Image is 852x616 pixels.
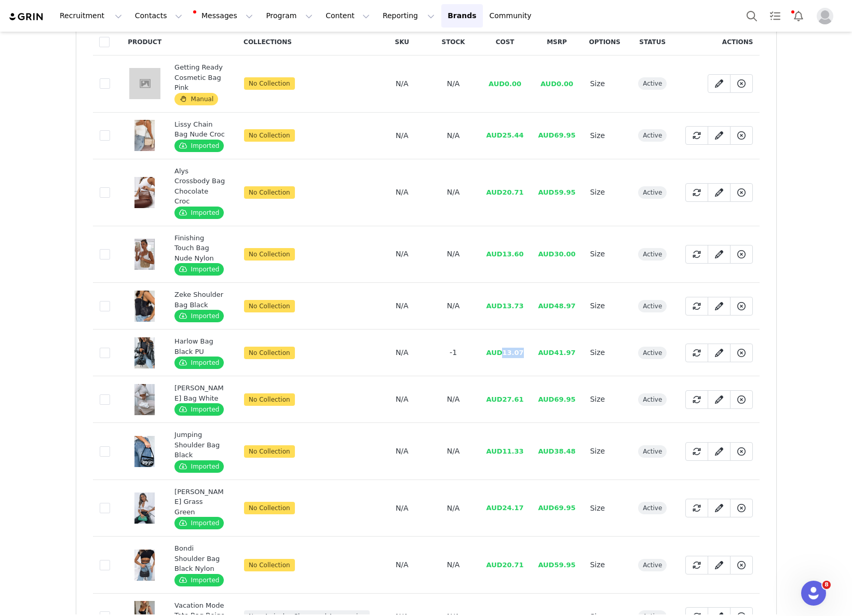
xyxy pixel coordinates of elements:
th: Cost [479,29,531,56]
img: grin logo [8,12,45,22]
span: AUD20.71 [486,188,523,196]
div: [PERSON_NAME] Grass Green [174,487,225,517]
div: Size [590,187,619,198]
img: IMG_2514_21-10-2021-15-42-06.jpg [134,492,155,524]
span: Imported [174,517,224,529]
div: Zeke Shoulder Bag Black [174,290,225,310]
span: N/A [396,250,409,258]
button: Search [740,4,763,28]
div: Lissy Chain Bag Nude Croc [174,119,225,140]
span: AUD25.44 [486,131,523,139]
iframe: Intercom live chat [801,581,826,606]
span: AUD27.61 [486,395,523,403]
button: Contacts [129,4,188,28]
img: IMG_9298_Facetune_08-06-2021-12-40-39.jpg [134,550,155,581]
span: Imported [174,310,224,322]
span: Imported [174,140,224,152]
span: AUD13.73 [486,302,523,310]
button: Notifications [787,4,810,28]
span: active [638,347,667,359]
img: FINISHING_TOUCH_BAG_19.10.21_01.jpg [134,239,155,270]
span: N/A [396,188,409,196]
span: AUD24.17 [486,504,523,512]
span: Imported [174,263,224,276]
button: Recruitment [53,4,128,28]
span: AUD0.00 [540,80,573,88]
span: No Collection [244,559,295,571]
span: N/A [447,504,460,512]
span: N/A [396,302,409,310]
span: Imported [174,207,224,219]
a: Community [483,4,543,28]
img: IMG_3927.jpg [134,120,155,151]
span: N/A [447,560,460,569]
div: Size [590,559,619,570]
span: N/A [396,560,409,569]
th: Options [583,29,627,56]
span: Manual [174,93,218,105]
span: 8 [822,581,831,589]
img: ZEKE_SHOULDER_BAG_15.08..23_04.jpg [134,291,155,322]
div: Harlow Bag Black PU [174,336,225,357]
span: No Collection [244,300,295,312]
span: AUD59.95 [538,188,575,196]
th: Collections [237,29,376,56]
span: N/A [396,79,409,88]
span: AUD13.60 [486,250,523,258]
span: N/A [396,131,409,140]
span: N/A [447,131,460,140]
img: ANTHINA_BAG_22.07.21_09.jpg [134,384,155,415]
span: active [638,502,667,514]
span: active [638,445,667,458]
span: Imported [174,460,224,473]
span: AUD69.95 [538,395,575,403]
img: HARLOW_BAG_310123_21_dd92446b-2201-41c4-959d-3778fb489ce8.jpg [134,337,155,368]
img: IMG_9224_Facetune_08-06-2021-12-55-23.jpg [134,177,155,208]
span: N/A [396,348,409,357]
span: N/A [447,395,460,403]
span: N/A [396,447,409,455]
span: No Collection [244,186,295,199]
div: Size [590,446,619,457]
span: AUD41.97 [538,349,575,357]
div: Alys Crossbody Bag Chocolate Croc [174,166,225,207]
span: No Collection [244,129,295,142]
a: Brands [441,4,482,28]
span: N/A [447,188,460,196]
span: Imported [174,403,224,416]
div: Size [590,347,619,358]
span: active [638,300,667,312]
span: No Collection [244,347,295,359]
span: AUD69.95 [538,131,575,139]
div: [PERSON_NAME] Bag White [174,383,225,403]
span: AUD13.07 [486,349,523,357]
span: N/A [447,447,460,455]
span: N/A [447,250,460,258]
span: AUD0.00 [489,80,521,88]
span: AUD59.95 [538,561,575,569]
button: Reporting [376,4,441,28]
span: No Collection [244,502,295,514]
span: N/A [396,504,409,512]
span: -1 [450,348,457,357]
span: active [638,393,667,406]
span: active [638,248,667,261]
span: No Collection [244,445,295,458]
div: Size [590,130,619,141]
th: Stock [428,29,479,56]
th: MSRP [531,29,583,56]
button: Messages [189,4,259,28]
span: No Collection [244,248,295,261]
div: Finishing Touch Bag Nude Nylon [174,233,225,264]
img: JUMPING_SHOULDER_BACK_08.08..23_07.jpg [134,436,155,467]
span: Imported [174,574,224,586]
div: Size [590,300,619,311]
span: N/A [447,79,460,88]
span: AUD20.71 [486,561,523,569]
span: AUD48.97 [538,302,575,310]
th: SKU [376,29,428,56]
button: Profile [810,8,844,24]
div: Size [590,78,619,89]
span: No Collection [244,77,295,90]
span: active [638,129,667,142]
